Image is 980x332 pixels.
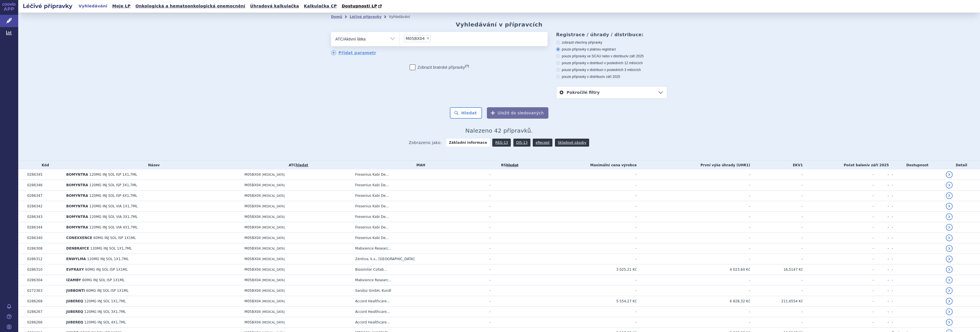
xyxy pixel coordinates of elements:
span: 120MG INJ SOL 1X1,7ML [84,299,126,303]
span: M05BX04 [244,236,261,240]
a: detail [946,224,953,231]
li: Vyhledávání [389,13,417,21]
td: - [486,201,530,212]
span: Zobrazeno jako: [409,139,442,147]
a: detail [946,245,953,252]
td: 0286267 [24,307,64,317]
td: - [637,243,750,254]
td: - [889,201,943,212]
span: M05BX04 [244,268,261,272]
th: První výše úhrady (UHR1) [637,161,750,169]
span: M05BX04 [244,204,261,208]
span: CONEXXENCE [66,236,92,240]
button: Uložit do sledovaných [487,107,548,119]
td: - [750,243,803,254]
td: - [750,254,803,264]
td: Accord Healthcare... [352,296,487,307]
td: 6 828,32 Kč [637,296,750,307]
a: DIS-13 [513,139,530,147]
td: - [530,286,637,296]
span: [MEDICAL_DATA] [262,226,285,229]
td: 0286304 [24,275,64,286]
td: Fresenius Kabi De... [352,222,487,233]
a: detail [946,192,953,199]
td: - [637,275,750,286]
td: 0286343 [24,212,64,222]
td: Fresenius Kabi De... [352,212,487,222]
span: M05BX04 [244,310,261,314]
td: - [803,233,874,243]
td: - [637,212,750,222]
span: M05BX04 [244,194,261,198]
td: - [889,243,943,254]
span: 120MG INJ SOL 4X1,7ML [84,320,126,324]
td: - [637,180,750,191]
span: [MEDICAL_DATA] [262,236,285,240]
td: - [750,201,803,212]
a: Moje LP [111,2,132,10]
span: [MEDICAL_DATA] [262,268,285,271]
a: hledat [296,163,308,167]
td: 0286308 [24,243,64,254]
span: [MEDICAL_DATA] [262,310,285,313]
h3: Registrace / úhrady / distribuce: [556,32,667,37]
td: Fresenius Kabi De... [352,169,487,180]
span: 60MG INJ SOL ISP 1X1ML [85,268,128,272]
td: 0286266 [24,317,64,328]
td: - [803,191,874,201]
span: 120MG INJ SOL VIA 1X1,7ML [89,204,138,208]
td: - [486,243,530,254]
td: - [803,222,874,233]
td: - [874,191,889,201]
a: detail [946,203,953,210]
td: - [530,233,637,243]
span: 120MG INJ SOL ISP 4X1,7ML [89,194,137,198]
span: JUBEREQ [66,320,83,324]
span: BOMYNTRA [66,215,88,219]
input: M05BX04 [432,35,436,42]
span: 120MG INJ SOL 1X1,7ML [87,257,129,261]
td: - [803,317,874,328]
td: - [637,169,750,180]
th: Název [64,161,242,169]
a: detail [946,308,953,315]
label: pouze přípravky v distribuci [556,74,667,79]
th: Dostupnost [889,161,943,169]
td: Mabxience Researc... [352,275,487,286]
td: - [530,254,637,264]
span: 60MG INJ SOL ISP 1X1ML [82,278,124,282]
td: Sandoz GmbH, Kundl [352,286,487,296]
strong: Základní informace [446,139,490,147]
td: Accord Healthcare... [352,307,487,317]
td: - [874,275,889,286]
td: - [530,243,637,254]
td: Mabxience Researc... [352,243,487,254]
td: Fresenius Kabi De... [352,191,487,201]
td: 0286345 [24,169,64,180]
td: - [530,169,637,180]
a: Domů [331,15,342,19]
span: [MEDICAL_DATA] [262,215,285,218]
td: - [750,307,803,317]
td: - [486,169,530,180]
td: 0286310 [24,264,64,275]
span: IZAMBY [66,278,81,282]
td: - [486,286,530,296]
td: 5 554,27 Kč [530,296,637,307]
label: pouze přípravky v distribuci v posledních 12 měsících [556,61,667,65]
td: - [803,307,874,317]
td: - [803,296,874,307]
a: Pokročilé filtry [556,86,667,98]
span: [MEDICAL_DATA] [262,289,285,292]
span: BOMYNTRA [66,183,88,187]
h2: Léčivé přípravky [18,2,77,10]
td: - [486,307,530,317]
span: M05BX04 [244,215,261,219]
td: - [750,180,803,191]
td: - [486,264,530,275]
a: detail [946,298,953,305]
td: - [874,286,889,296]
span: 120MG INJ SOL VIA 4X1,7ML [89,225,138,229]
span: BOMYNTRA [66,173,88,177]
span: M05BX04 [244,299,261,303]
